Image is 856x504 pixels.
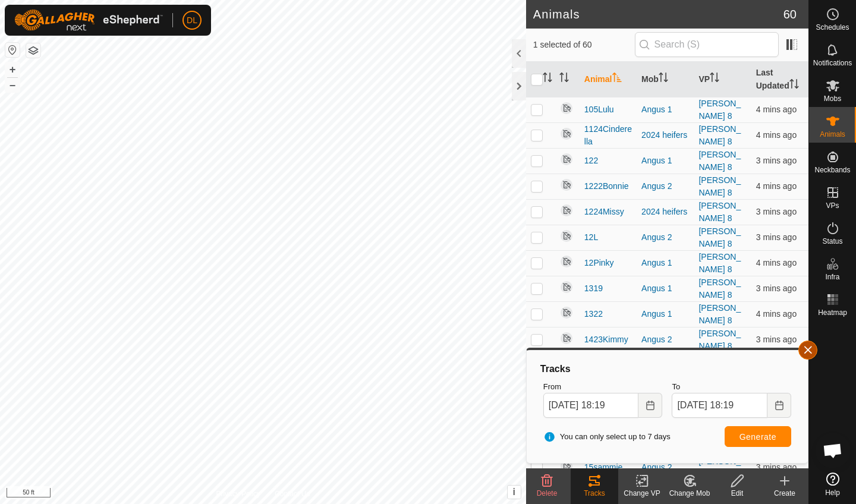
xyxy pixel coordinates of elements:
span: 122 [584,155,598,167]
div: Tracks [571,488,618,499]
span: 23 Sep 2025 at 6:15 pm [756,181,797,191]
a: [PERSON_NAME] 8 [698,252,741,274]
span: Infra [825,273,839,281]
p-sorticon: Activate to sort [543,74,552,84]
div: 2024 heifers [641,206,689,218]
button: i [508,486,521,499]
span: 12Pinky [584,257,614,269]
button: Choose Date [638,393,662,418]
span: 1423Kimmy [584,333,628,346]
a: Contact Us [275,489,310,499]
div: Edit [713,488,761,499]
span: 23 Sep 2025 at 6:15 pm [756,105,797,114]
img: returning off [559,229,574,243]
p-sorticon: Activate to sort [559,74,569,84]
h2: Animals [533,7,783,21]
a: [PERSON_NAME] 8 [698,99,741,121]
span: 105Lulu [584,103,614,116]
span: 23 Sep 2025 at 6:15 pm [756,309,797,319]
span: 1224Missy [584,206,624,218]
th: VP [694,62,751,97]
span: 23 Sep 2025 at 6:16 pm [756,335,797,344]
img: returning off [559,280,574,294]
button: Reset Map [5,43,20,57]
img: returning off [559,331,574,345]
div: Change Mob [666,488,713,499]
span: Animals [820,131,845,138]
img: returning off [559,254,574,269]
div: Open chat [815,433,851,468]
a: [PERSON_NAME] 8 [698,124,741,146]
label: From [543,381,663,393]
span: Schedules [816,24,849,31]
button: – [5,78,20,92]
a: [PERSON_NAME] 8 [698,329,741,351]
span: 1 selected of 60 [533,39,635,51]
th: Last Updated [751,62,808,97]
span: 12L [584,231,598,244]
span: 23 Sep 2025 at 6:16 pm [756,156,797,165]
span: i [513,487,515,497]
span: 60 [783,5,797,23]
div: Tracks [539,362,796,376]
div: Angus 1 [641,155,689,167]
div: Angus 1 [641,308,689,320]
div: Angus 1 [641,282,689,295]
span: 23 Sep 2025 at 6:16 pm [756,462,797,472]
span: Help [825,489,840,496]
img: returning off [559,101,574,115]
span: 23 Sep 2025 at 6:16 pm [756,232,797,242]
button: Choose Date [767,393,791,418]
input: Search (S) [635,32,779,57]
span: Heatmap [818,309,847,316]
span: Neckbands [814,166,850,174]
div: Angus 2 [641,231,689,244]
span: Status [822,238,842,245]
span: You can only select up to 7 days [543,431,671,443]
th: Mob [637,62,694,97]
img: returning off [559,127,574,141]
span: VPs [826,202,839,209]
div: Create [761,488,808,499]
th: Animal [580,62,637,97]
span: 23 Sep 2025 at 6:15 pm [756,258,797,267]
label: To [672,381,791,393]
a: [PERSON_NAME] 8 [698,150,741,172]
span: 15sammie [584,461,623,474]
span: 1322 [584,308,603,320]
p-sorticon: Activate to sort [659,74,668,84]
img: Gallagher Logo [14,10,163,31]
span: 23 Sep 2025 at 6:15 pm [756,130,797,140]
span: DL [187,14,197,27]
div: 2024 heifers [641,129,689,141]
a: [PERSON_NAME] 8 [698,201,741,223]
a: [PERSON_NAME] 8 [698,303,741,325]
span: 1124Cinderella [584,123,632,148]
p-sorticon: Activate to sort [612,74,622,84]
p-sorticon: Activate to sort [789,81,799,90]
a: Help [809,468,856,501]
div: Angus 1 [641,257,689,269]
span: Generate [739,432,776,442]
a: [PERSON_NAME] 8 [698,278,741,300]
span: Notifications [813,59,852,67]
span: Delete [537,489,558,497]
img: returning off [559,203,574,218]
img: returning off [559,178,574,192]
button: Map Layers [26,43,40,58]
img: returning off [559,459,574,473]
a: Privacy Policy [216,489,260,499]
div: Angus 2 [641,333,689,346]
img: returning off [559,152,574,166]
div: Angus 1 [641,103,689,116]
p-sorticon: Activate to sort [710,74,719,84]
button: + [5,62,20,77]
span: 1222Bonnie [584,180,629,193]
div: Angus 2 [641,461,689,474]
span: 1319 [584,282,603,295]
span: 23 Sep 2025 at 6:15 pm [756,283,797,293]
div: Change VP [618,488,666,499]
button: Generate [725,426,791,447]
a: [PERSON_NAME] 8 [698,175,741,197]
img: returning off [559,305,574,320]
